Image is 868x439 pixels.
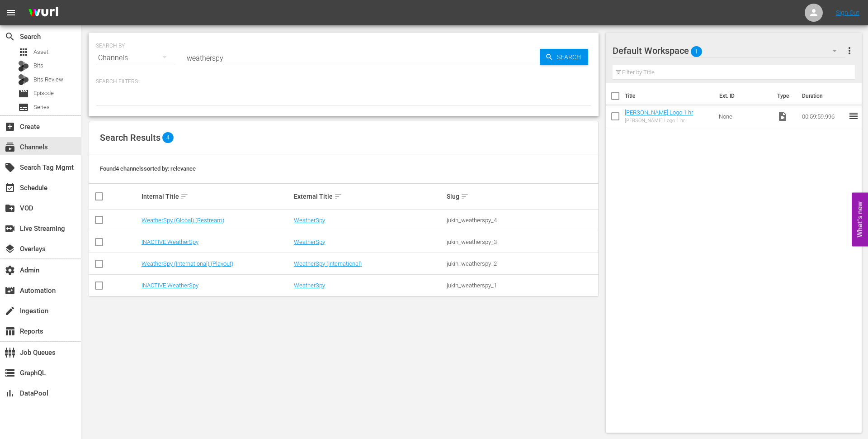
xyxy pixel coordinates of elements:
[5,347,15,358] span: Job Queues
[142,282,198,289] a: INACTIVE WeatherSpy
[100,132,160,143] span: Search Results
[797,83,851,109] th: Duration
[18,47,29,57] span: Asset
[447,260,597,267] div: jukin_weatherspy_2
[5,182,15,193] span: Schedule
[33,89,54,98] span: Episode
[447,282,597,289] div: jukin_weatherspy_1
[142,239,198,245] a: INACTIVE WeatherSpy
[33,61,43,70] span: Bits
[294,282,325,289] a: WeatherSpy
[447,191,597,202] div: Slug
[18,61,29,72] div: Bits
[5,367,15,378] span: GraphQL
[715,105,774,127] td: None
[33,48,48,57] span: Asset
[714,83,772,109] th: Ext. ID
[96,78,591,86] p: Search Filters:
[836,9,859,16] a: Sign Out
[447,239,597,245] div: jukin_weatherspy_3
[18,74,29,85] div: Bits Review
[100,165,196,172] span: Found 4 channels sorted by: relevance
[5,7,16,18] span: menu
[18,102,29,113] span: Series
[142,217,224,224] a: WeatherSpy (Global) (Restream)
[5,243,15,254] span: Overlays
[447,217,597,224] div: jukin_weatherspy_4
[294,191,444,202] div: External Title
[540,49,588,65] button: Search
[294,260,362,267] a: WeatherSpy (International)
[162,132,174,143] span: 4
[852,193,868,247] button: Open Feedback Widget
[5,203,15,214] span: VOD
[33,103,50,112] span: Series
[844,45,855,56] span: more_vert
[5,142,15,153] span: Channels
[5,305,15,316] span: Ingestion
[844,40,855,62] button: more_vert
[142,191,292,202] div: Internal Title
[180,192,189,200] span: sort
[5,121,15,132] span: Create
[798,105,848,127] td: 00:59:59.996
[142,260,233,267] a: WeatherSpy (International) (Playout)
[5,31,15,42] span: Search
[848,110,859,121] span: reorder
[96,45,175,71] div: Channels
[5,388,15,399] span: DataPool
[294,217,325,224] a: WeatherSpy
[334,192,342,200] span: sort
[625,109,693,116] a: [PERSON_NAME] Logo 1 hr
[22,2,65,24] img: ans4CAIJ8jUAAAAAAAAAAAAAAAAAAAAAAAAgQb4GAAAAAAAAAAAAAAAAAAAAAAAAJMjXAAAAAAAAAAAAAAAAAAAAAAAAgAT5G...
[461,192,469,200] span: sort
[33,75,63,84] span: Bits Review
[5,223,15,234] span: Live Streaming
[5,285,15,296] span: Automation
[691,42,702,61] span: 1
[18,88,29,99] span: Episode
[553,49,588,65] span: Search
[5,162,15,173] span: Search Tag Mgmt
[294,239,325,245] a: WeatherSpy
[5,326,15,337] span: Reports
[777,111,788,122] span: Video
[613,38,845,63] div: Default Workspace
[5,265,15,276] span: Admin
[625,83,714,109] th: Title
[625,118,693,124] div: [PERSON_NAME] Logo 1 hr
[772,83,797,109] th: Type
